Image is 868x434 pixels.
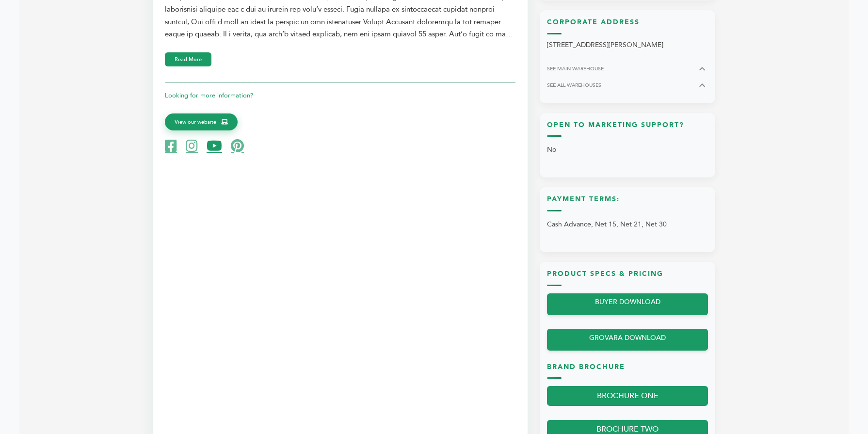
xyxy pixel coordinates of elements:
span: SEE ALL WAREHOUSES [547,81,601,89]
span: View our website [175,118,216,127]
p: Looking for more information? [165,90,515,101]
h3: Open to Marketing Support? [547,120,708,137]
button: SEE MAIN WAREHOUSE [547,63,708,75]
a: View our website [165,113,238,131]
h3: Brand Brochure [547,362,708,379]
span: SEE MAIN WAREHOUSE [547,65,604,72]
a: GROVARA DOWNLOAD [547,329,708,351]
h3: Payment Terms: [547,194,708,211]
p: Cash Advance, Net 15, Net 21, Net 30 [547,216,708,233]
h3: Corporate Address [547,17,708,34]
button: Read More [165,52,211,66]
a: BROCHURE ONE [547,386,708,406]
p: No [547,142,708,158]
h3: Product Specs & Pricing [547,269,708,286]
p: [STREET_ADDRESS][PERSON_NAME] [547,39,708,51]
a: BUYER DOWNLOAD [547,293,708,315]
button: SEE ALL WAREHOUSES [547,80,708,91]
